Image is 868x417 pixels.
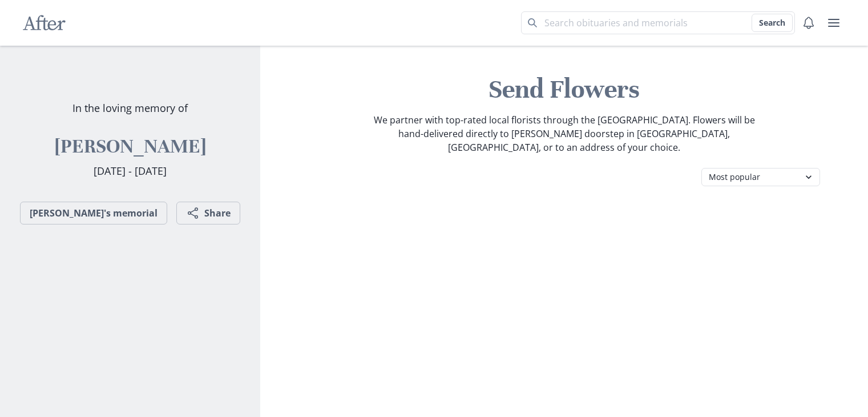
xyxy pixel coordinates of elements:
select: Category filter [701,168,820,186]
span: [DATE] - [DATE] [94,164,167,178]
a: [PERSON_NAME]'s memorial [20,202,167,224]
button: Share [176,202,240,224]
button: Search [752,14,793,32]
p: In the loving memory of [72,101,188,116]
h2: [PERSON_NAME] [55,134,206,159]
button: user menu [822,11,845,34]
input: Search term [521,11,795,34]
h1: Send Flowers [269,73,859,106]
button: Notifications [797,11,820,34]
p: We partner with top-rated local florists through the [GEOGRAPHIC_DATA]. Flowers will be hand-deli... [373,113,756,154]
